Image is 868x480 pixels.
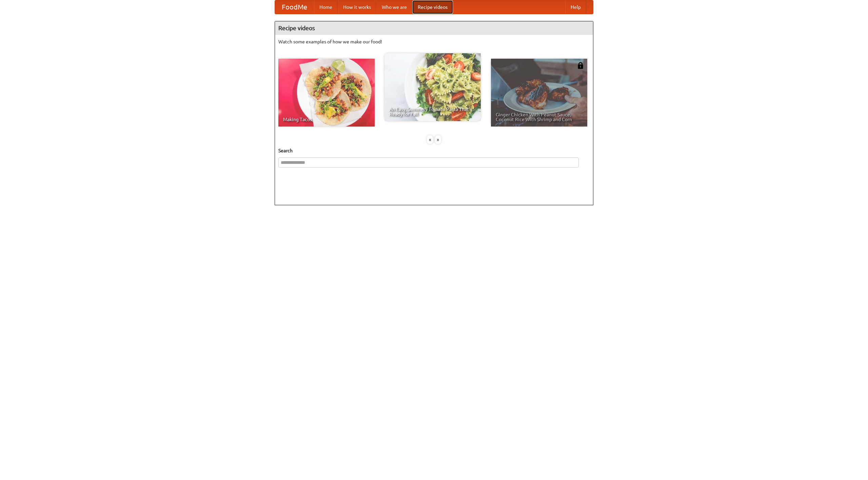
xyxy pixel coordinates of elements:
a: Home [314,0,338,14]
a: An Easy, Summery Tomato Pasta That's Ready for Fall [384,53,481,121]
div: « [427,135,433,144]
a: How it works [338,0,376,14]
p: Watch some examples of how we make our food! [278,38,590,45]
div: » [435,135,441,144]
h4: Recipe videos [275,21,593,35]
a: Help [565,0,586,14]
a: Recipe videos [412,0,453,14]
span: Making Tacos [283,117,370,122]
img: 483408.png [577,62,584,69]
a: Who we are [376,0,412,14]
span: An Easy, Summery Tomato Pasta That's Ready for Fall [389,107,476,116]
h5: Search [278,147,590,154]
a: FoodMe [275,0,314,14]
a: Making Tacos [278,59,375,127]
